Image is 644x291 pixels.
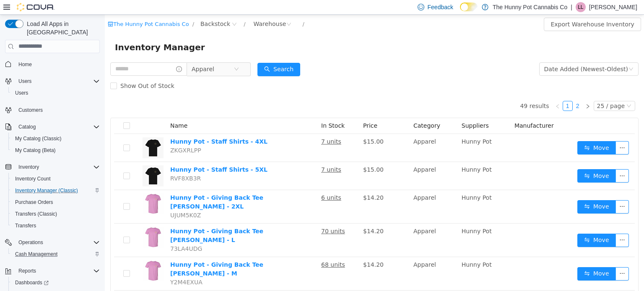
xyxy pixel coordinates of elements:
[15,147,56,154] span: My Catalog (Beta)
[18,239,43,246] span: Operations
[12,134,100,144] span: My Catalog (Classic)
[65,231,97,237] span: 73LA4UDG
[12,185,100,196] span: Inventory Manager (Classic)
[12,278,100,288] span: Dashboards
[12,221,100,231] span: Transfers
[149,3,182,15] div: Warehouse
[357,247,387,253] span: Hunny Pot
[18,268,36,274] span: Reports
[305,242,353,276] td: Apparel
[15,175,51,182] span: Inventory Count
[2,104,103,116] button: Customers
[415,86,444,96] li: 49 results
[458,86,468,96] li: 1
[8,133,103,144] button: My Catalog (Classic)
[12,174,100,184] span: Inventory Count
[480,89,486,94] i: icon: right
[258,180,279,186] span: $14.20
[15,237,100,247] span: Operations
[12,185,81,196] a: Inventory Manager (Classic)
[3,7,8,12] i: icon: shop
[2,121,103,133] button: Catalog
[305,119,353,147] td: Apparel
[15,237,47,247] button: Operations
[15,76,35,86] button: Users
[460,11,460,12] span: Dark Mode
[2,237,103,248] button: Operations
[8,220,103,232] button: Transfers
[12,145,100,155] span: My Catalog (Beta)
[8,248,103,260] button: Cash Management
[410,108,449,114] span: Manufacturer
[473,155,511,168] button: icon: swapMove
[15,162,42,172] button: Inventory
[448,86,458,96] li: Previous Page
[511,185,524,199] button: icon: ellipsis
[8,87,103,99] button: Users
[15,135,62,142] span: My Catalog (Classic)
[460,3,478,11] input: Dark Mode
[522,89,527,95] i: icon: down
[15,162,100,172] span: Inventory
[18,124,36,130] span: Catalog
[216,124,236,130] u: 7 units
[473,126,511,140] button: icon: swapMove
[65,180,158,195] a: Hunny Pot - Giving Back Tee [PERSON_NAME] - 2XL
[3,6,84,13] a: icon: shopThe Hunny Pot Cannabis Co
[38,123,59,144] img: Hunny Pot - Staff Shirts - 4XL hero shot
[23,20,100,36] span: Load All Apps in [GEOGRAPHIC_DATA]
[589,2,637,12] p: [PERSON_NAME]
[478,86,488,96] li: Next Page
[511,219,524,232] button: icon: ellipsis
[305,175,353,209] td: Apparel
[8,196,103,208] button: Purchase Orders
[12,278,52,288] a: Dashboards
[88,6,89,13] span: /
[468,86,478,96] li: 2
[15,187,78,194] span: Inventory Manager (Classic)
[12,68,73,75] span: Show Out of Stock
[65,264,98,271] span: Y2M4EXUA
[15,279,49,286] span: Dashboards
[12,197,100,207] span: Purchase Orders
[12,134,65,144] a: My Catalog (Classic)
[2,58,103,70] button: Home
[216,213,240,220] u: 70 units
[15,266,39,276] button: Reports
[15,105,100,115] span: Customers
[258,247,279,253] span: $14.20
[198,6,200,13] span: /
[357,124,387,130] span: Hunny Pot
[65,132,96,139] span: ZKGXRLPP
[71,52,77,57] i: icon: info-circle
[65,247,158,262] a: Hunny Pot - Giving Back Tee [PERSON_NAME] - M
[38,151,59,172] img: Hunny Pot - Staff Shirts - 5XL hero shot
[65,108,83,114] span: Name
[65,152,163,158] a: Hunny Pot - Staff Shirts - 5XL
[357,108,384,114] span: Suppliers
[511,252,524,266] button: icon: ellipsis
[15,222,36,229] span: Transfers
[571,2,572,12] p: |
[15,90,28,96] span: Users
[492,87,520,96] div: 25 / page
[8,144,103,156] button: My Catalog (Beta)
[258,108,273,114] span: Price
[65,213,158,229] a: Hunny Pot - Giving Back Tee [PERSON_NAME] - L
[65,197,96,204] span: UJUM5K0Z
[2,265,103,277] button: Reports
[576,2,586,12] div: Laura Laskoski
[439,48,523,61] div: Date Added (Newest-Oldest)
[468,87,478,96] a: 2
[12,249,100,259] span: Cash Management
[65,160,96,167] span: RVF8XB3R
[8,277,103,288] a: Dashboards
[12,145,59,155] a: My Catalog (Beta)
[305,147,353,175] td: Apparel
[2,75,103,87] button: Users
[15,199,53,206] span: Purchase Orders
[15,76,100,86] span: Users
[357,180,387,186] span: Hunny Pot
[357,152,387,158] span: Hunny Pot
[439,3,536,16] button: Export Warehouse Inventory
